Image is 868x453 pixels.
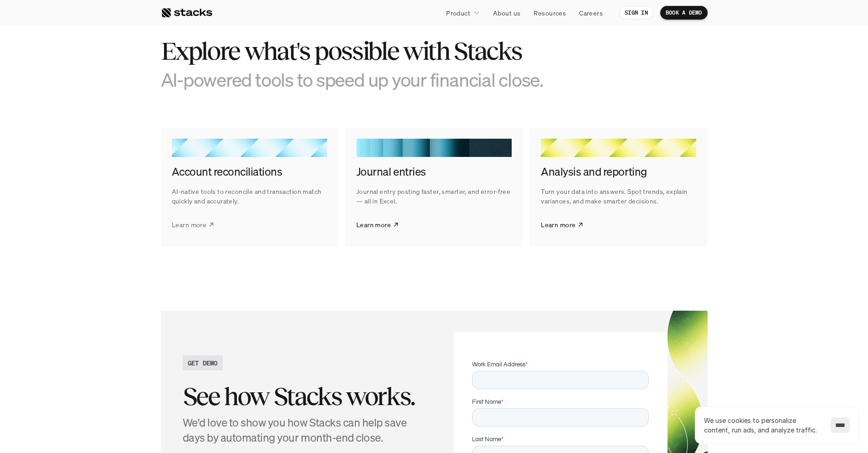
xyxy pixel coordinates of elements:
[579,8,603,18] p: Careers
[704,416,822,435] p: We use cookies to personalize content, run ads, and analyze traffic.
[172,187,327,206] p: AI-native tools to reconcile and transaction match quickly and accurately.
[534,8,566,18] p: Resources
[188,358,218,368] h2: GET DEMO
[161,68,571,91] h3: AI-powered tools to speed up your financial close.
[528,5,571,21] a: Resources
[183,382,427,411] h2: See how Stacks works.
[666,10,702,16] p: BOOK A DEMO
[356,220,391,229] p: Learn more
[493,8,520,18] p: About us
[172,164,327,180] h4: Account reconciliations
[541,164,696,180] h4: Analysis and reporting
[172,213,215,236] a: Learn more
[108,174,148,180] a: Privacy Policy
[541,187,696,206] p: Turn your data into answers. Spot trends, explain variances, and make smarter decisions.
[183,415,427,446] h4: We'd love to show you how Stacks can help save days by automating your month-end close.
[446,8,470,18] p: Product
[574,5,608,21] a: Careers
[488,5,526,21] a: About us
[619,6,653,20] a: SIGN IN
[660,6,708,20] a: BOOK A DEMO
[172,220,206,229] p: Learn more
[541,220,575,229] p: Learn more
[161,37,571,65] h2: Explore what's possible with Stacks
[356,213,399,236] a: Learn more
[625,10,648,16] p: SIGN IN
[356,164,512,180] h4: Journal entries
[356,187,512,206] p: Journal entry posting faster, smarter, and error-free — all in Excel.
[541,213,584,236] a: Learn more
